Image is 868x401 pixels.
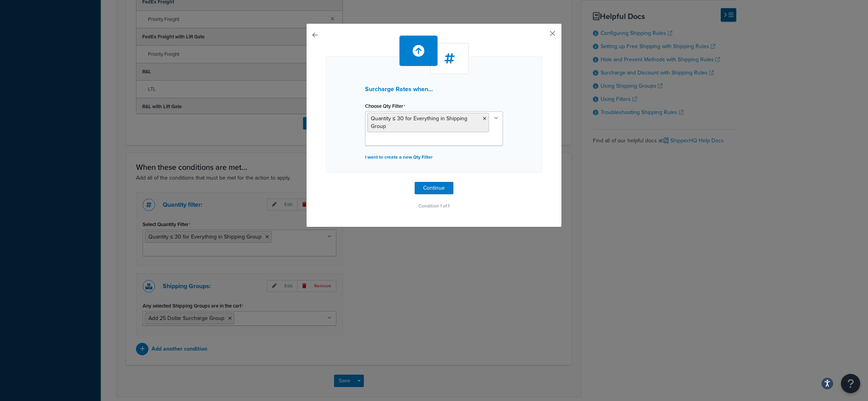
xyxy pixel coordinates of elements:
h3: Surcharge Rates when... [365,86,503,93]
span: Quantity ≤ 30 for Everything in Shipping Group [371,114,467,130]
button: Continue [415,182,453,194]
label: Choose Qty Filter [365,103,405,109]
p: I want to create a new Qty Filter [365,152,503,162]
p: Condition 1 of 1 [326,200,542,211]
